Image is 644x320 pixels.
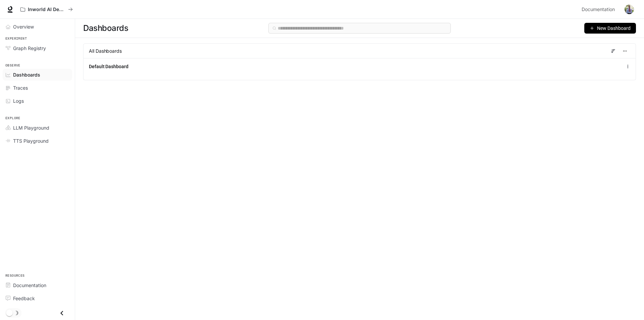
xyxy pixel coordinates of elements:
[623,3,636,16] button: User avatar
[597,25,631,32] span: New Dashboard
[13,97,24,104] span: Logs
[3,82,72,94] a: Traces
[3,122,72,134] a: LLM Playground
[89,48,122,54] span: All Dashboards
[54,306,69,320] button: Close drawer
[89,63,128,70] a: Default Dashboard
[13,124,49,131] span: LLM Playground
[13,137,49,144] span: TTS Playground
[625,5,634,14] img: User avatar
[13,23,34,30] span: Overview
[3,95,72,107] a: Logs
[13,45,46,52] span: Graph Registry
[13,282,46,289] span: Documentation
[3,279,72,291] a: Documentation
[3,21,72,33] a: Overview
[579,3,620,16] a: Documentation
[582,5,615,14] span: Documentation
[584,23,636,34] button: New Dashboard
[83,21,128,35] span: Dashboards
[6,309,13,316] span: Dark mode toggle
[3,292,72,304] a: Feedback
[13,71,40,78] span: Dashboards
[3,135,72,147] a: TTS Playground
[3,42,72,54] a: Graph Registry
[3,69,72,81] a: Dashboards
[28,7,65,12] p: Inworld AI Demos
[13,295,35,302] span: Feedback
[13,84,28,91] span: Traces
[17,3,76,16] button: All workspaces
